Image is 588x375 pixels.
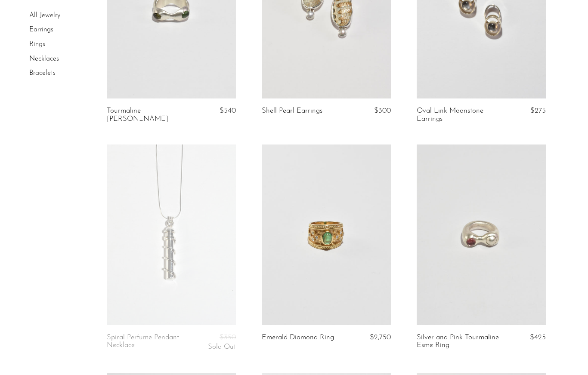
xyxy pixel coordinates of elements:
span: $540 [220,107,236,114]
span: $300 [374,107,391,114]
span: Sold Out [208,343,236,350]
a: Silver and Pink Tourmaline Esme Ring [417,334,502,350]
a: Bracelets [29,70,56,77]
a: Spiral Perfume Pendant Necklace [107,334,192,351]
a: Tourmaline [PERSON_NAME] [107,107,192,123]
a: Earrings [29,27,53,34]
a: Necklaces [29,55,59,62]
a: All Jewelry [29,12,60,19]
a: Shell Pearl Earrings [262,107,322,115]
span: $275 [530,107,546,114]
span: $2,750 [370,334,391,341]
a: Oval Link Moonstone Earrings [417,107,502,123]
span: $425 [530,334,546,341]
span: $350 [220,334,236,341]
a: Rings [29,41,45,48]
a: Emerald Diamond Ring [262,334,334,341]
